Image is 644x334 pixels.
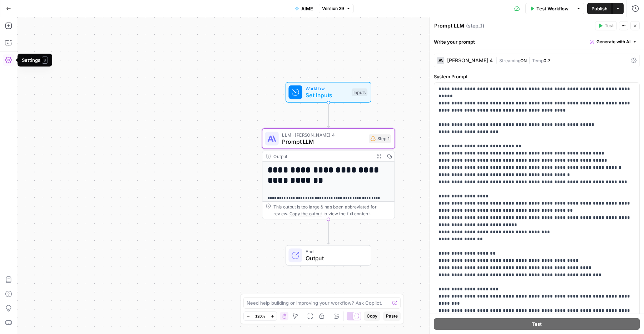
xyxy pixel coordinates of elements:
[306,91,348,99] span: Set Inputs
[364,311,380,321] button: Copy
[434,318,640,330] button: Test
[595,21,617,30] button: Test
[536,5,569,12] span: Test Workflow
[447,58,493,63] div: [PERSON_NAME] 4
[273,203,391,217] div: This output is too large & has been abbreviated for review. to view the full content.
[386,313,398,319] span: Paste
[430,34,644,49] div: Write your prompt
[306,248,364,255] span: End
[596,39,630,45] span: Generate with AI
[291,3,317,14] button: AIME
[544,58,550,63] span: 0.7
[301,5,313,12] span: AIME
[289,211,322,216] span: Copy the output
[282,131,365,138] span: LLM · [PERSON_NAME] 4
[591,5,608,12] span: Publish
[434,22,464,29] textarea: Prompt LLM
[319,4,354,13] button: Version 29
[322,5,344,12] span: Version 29
[327,103,330,128] g: Edge from start to step_1
[499,58,520,63] span: Streaming
[262,82,395,103] div: WorkflowSet InputsInputs
[282,137,365,146] span: Prompt LLM
[327,219,330,244] g: Edge from step_1 to end
[605,23,614,29] span: Test
[587,37,640,46] button: Generate with AI
[255,313,265,319] span: 120%
[525,3,573,14] button: Test Workflow
[466,22,484,29] span: ( step_1 )
[352,88,367,96] div: Inputs
[520,58,527,63] span: ON
[367,313,377,319] span: Copy
[273,153,371,159] div: Output
[22,57,48,64] div: Settings
[369,134,391,143] div: Step 1
[306,85,348,92] span: Workflow
[42,57,48,64] span: S
[532,320,542,328] span: Test
[434,73,640,80] label: System Prompt
[527,57,532,64] span: |
[496,57,499,64] span: |
[532,58,544,63] span: Temp
[262,245,395,266] div: EndOutput
[306,254,364,262] span: Output
[383,311,401,321] button: Paste
[587,3,612,14] button: Publish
